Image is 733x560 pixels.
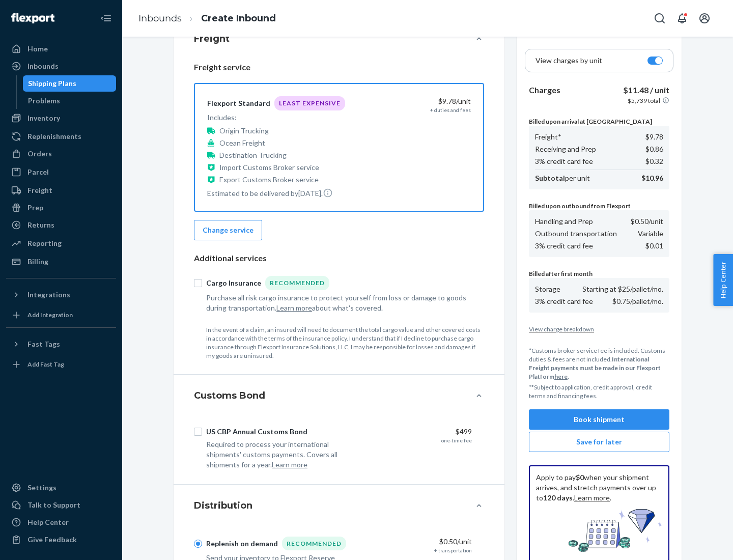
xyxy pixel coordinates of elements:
[194,279,202,287] input: Cargo InsuranceRecommended
[576,473,584,482] b: $0
[6,58,116,74] a: Inbounds
[27,483,57,493] div: Settings
[219,175,319,185] p: Export Customs Broker service
[6,356,116,373] a: Add Fast Tag
[219,126,269,136] p: Origin Trucking
[6,235,116,251] a: Reporting
[645,132,663,142] p: $9.78
[529,269,669,278] p: Billed after first month
[535,144,596,154] p: Receiving and Prep
[6,182,116,199] a: Freight
[612,296,663,306] p: $0.75/pallet/mo.
[529,346,669,381] p: *Customs broker service fee is included. Customs duties & fees are not included.
[27,61,59,71] div: Inbounds
[645,241,663,251] p: $0.01
[535,132,561,142] p: Freight*
[535,173,590,183] p: per unit
[535,229,617,239] p: Outbound transportation
[529,409,669,430] button: Book shipment
[276,303,312,313] button: Learn more
[6,41,116,57] a: Home
[27,238,62,248] div: Reporting
[6,307,116,323] a: Add Integration
[27,517,69,527] div: Help Center
[206,439,358,470] div: Required to process your international shipments' customs payments. Covers all shipments for a year.
[434,547,472,554] div: + transportation
[529,202,669,210] p: Billed upon outbound from Flexport
[27,185,52,195] div: Freight
[574,493,610,502] a: Learn more
[27,220,54,230] div: Returns
[219,138,265,148] p: Ocean Freight
[27,339,60,349] div: Fast Tags
[535,156,593,166] p: 3% credit card fee
[194,389,265,402] h4: Customs Bond
[6,287,116,303] button: Integrations
[27,44,48,54] div: Home
[27,131,81,142] div: Replenishments
[23,93,117,109] a: Problems
[645,156,663,166] p: $0.32
[6,200,116,216] a: Prep
[194,428,202,436] input: US CBP Annual Customs Bond
[713,254,733,306] span: Help Center
[535,296,593,306] p: 3% credit card fee
[206,278,261,288] div: Cargo Insurance
[96,8,116,29] button: Close Navigation
[6,531,116,548] button: Give Feedback
[641,173,663,183] p: $10.96
[6,497,116,513] a: Talk to Support
[441,437,472,444] div: one-time fee
[529,383,669,400] p: **Subject to application, credit approval, credit terms and financing fees.
[130,4,284,34] ol: breadcrumbs
[27,500,80,510] div: Talk to Support
[6,128,116,145] a: Replenishments
[672,8,692,29] button: Open notifications
[536,472,662,503] p: Apply to pay when your shipment arrives, and stretch payments over up to . .
[638,229,663,239] p: Variable
[194,32,230,45] h4: Freight
[628,96,660,105] p: $5,739 total
[207,188,345,199] p: Estimated to be delivered by [DATE] .
[274,96,345,110] div: Least Expensive
[27,149,52,159] div: Orders
[631,216,663,227] p: $0.50 /unit
[623,85,669,96] p: $11.48 / unit
[535,174,565,182] b: Subtotal
[27,257,48,267] div: Billing
[11,13,54,23] img: Flexport logo
[194,220,262,240] button: Change service
[366,427,472,437] div: $499
[543,493,573,502] b: 120 days
[535,216,593,227] p: Handling and Prep
[206,325,484,360] p: In the event of a claim, an insured will need to document the total cargo value and other covered...
[194,540,202,548] input: Replenish on demandRecommended
[6,146,116,162] a: Orders
[6,480,116,496] a: Settings
[6,514,116,530] a: Help Center
[27,311,73,319] div: Add Integration
[207,98,270,108] div: Flexport Standard
[28,96,60,106] div: Problems
[529,325,669,333] button: View charge breakdown
[138,13,182,24] a: Inbounds
[27,203,43,213] div: Prep
[194,62,484,73] p: Freight service
[27,113,60,123] div: Inventory
[194,253,484,264] p: Additional services
[535,284,560,294] p: Storage
[28,78,76,89] div: Shipping Plans
[582,284,663,294] p: Starting at $25/pallet/mo.
[219,150,287,160] p: Destination Trucking
[529,85,560,95] b: Charges
[430,106,471,114] div: + duties and fees
[206,539,278,549] div: Replenish on demand
[6,217,116,233] a: Returns
[365,96,471,106] div: $9.78 /unit
[27,290,70,300] div: Integrations
[207,113,345,123] p: Includes:
[535,55,602,66] p: View charges by unit
[554,373,568,380] a: here
[201,13,276,24] a: Create Inbound
[694,8,715,29] button: Open account menu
